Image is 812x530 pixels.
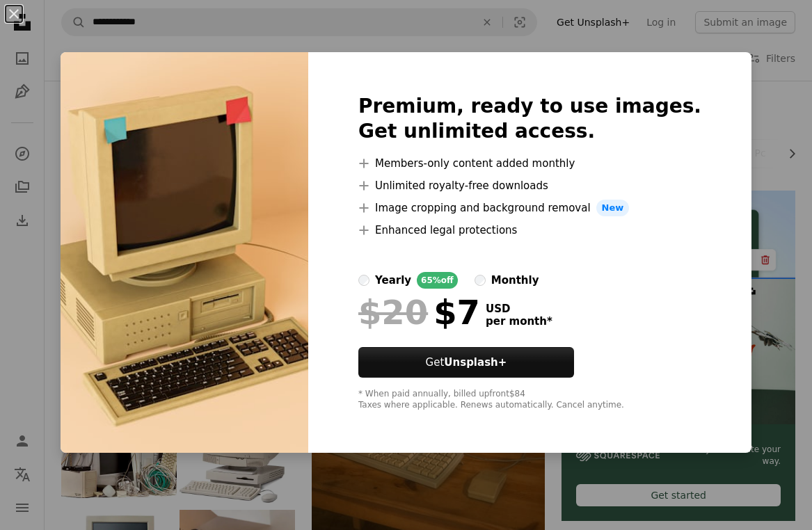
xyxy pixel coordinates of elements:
li: Members-only content added monthly [358,155,701,172]
input: yearly65%off [358,275,369,286]
li: Enhanced legal protections [358,222,701,239]
div: 65% off [417,272,458,289]
div: monthly [491,272,539,289]
div: * When paid annually, billed upfront $84 Taxes where applicable. Renews automatically. Cancel any... [358,389,701,411]
span: USD [486,303,552,315]
img: premium_photo-1687892170417-f9a11a402ef7 [61,52,308,453]
li: Image cropping and background removal [358,200,701,216]
div: $7 [358,294,480,330]
h2: Premium, ready to use images. Get unlimited access. [358,94,701,144]
li: Unlimited royalty-free downloads [358,177,701,194]
strong: Unsplash+ [444,356,507,369]
span: per month * [486,315,552,328]
input: monthly [475,275,486,286]
span: New [596,200,630,216]
button: GetUnsplash+ [358,347,574,378]
div: yearly [375,272,411,289]
span: $20 [358,294,428,330]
